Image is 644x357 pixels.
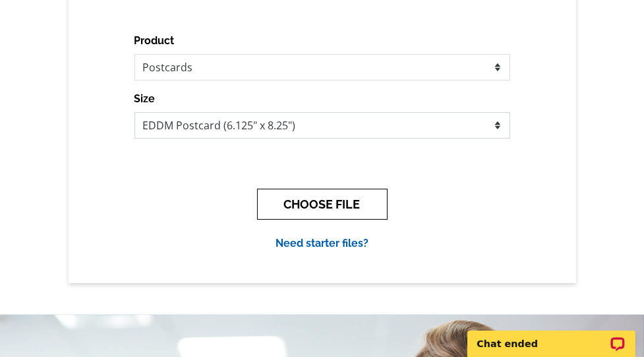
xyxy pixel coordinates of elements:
[276,237,368,249] a: Need starter files?
[134,33,175,49] label: Product
[134,91,156,107] label: Size
[257,189,388,220] button: CHOOSE FILE
[459,315,644,357] iframe: LiveChat chat widget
